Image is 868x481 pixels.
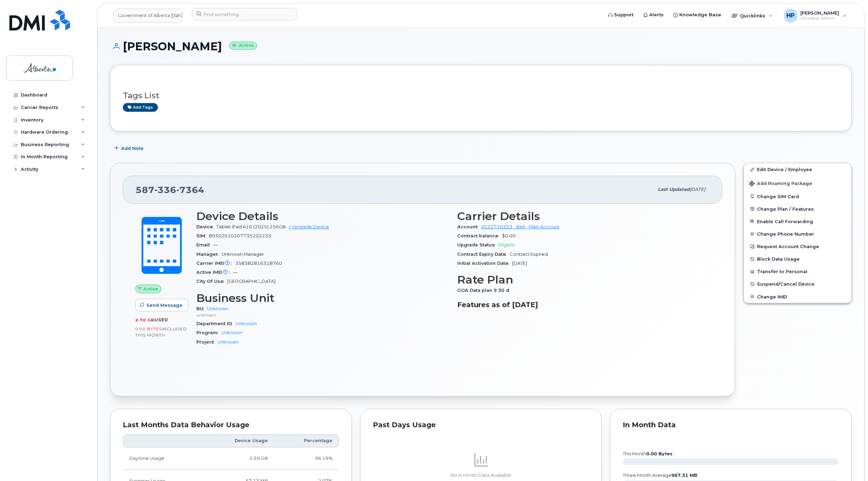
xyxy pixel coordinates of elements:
p: unknown [196,312,449,318]
div: In Month Data [623,422,839,429]
button: Send Message [135,299,188,311]
tspan: 967.31 MB [671,473,697,478]
a: Unknown [218,339,239,345]
span: Active [143,286,158,292]
button: Change IMEI [744,290,851,303]
span: Unknown Manager [222,252,264,257]
a: Unknown [236,321,257,326]
span: 336 [154,185,176,195]
span: Carrier IMEI [196,261,235,266]
h3: Carrier Details [457,210,710,222]
span: Enable Call Forwarding [757,219,813,224]
div: Last Months Data Behavior Usage [123,422,339,429]
span: Department ID [196,321,236,326]
span: 587 [136,185,204,195]
span: GOA Data plan 9 30 d [457,288,513,293]
th: Percentage [274,434,339,447]
h3: Rate Plan [457,273,710,286]
td: 2.59 GB [202,447,274,470]
tspan: 0.00 Bytes [646,451,673,456]
button: Enable Call Forwarding [744,215,851,228]
h3: Business Unit [196,292,449,304]
span: Contract Expiry Date [457,252,510,257]
span: SIM [196,233,209,238]
span: — [213,242,218,247]
div: Past Days Usage [373,422,589,429]
span: Manager [196,252,222,257]
button: Add Note [110,142,150,154]
h1: [PERSON_NAME] [110,40,852,52]
span: Device [196,224,216,229]
span: Change Plan / Features [757,206,814,211]
h3: Tags List [123,91,839,100]
span: 7364 [176,185,204,195]
button: Block Data Usage [744,253,851,265]
span: Account [457,224,481,229]
span: City Of Use [196,279,227,284]
span: used [154,317,168,322]
span: Initial Activation Date [457,261,512,266]
th: Device Usage [202,434,274,447]
a: Add tags [123,103,158,112]
td: 96.19% [274,447,339,470]
span: Contract Expired [510,252,548,257]
span: [DATE] [512,261,527,266]
span: 89302610207735202233 [209,233,271,238]
span: $0.00 [502,233,516,238]
a: Unknown [221,330,242,335]
span: Tablet iPad A16 (2025) 256GB [216,224,286,229]
button: Transfer to Personal [744,265,851,278]
h3: Features as of [DATE] [457,301,710,309]
p: No In Month Data Available [373,472,589,479]
a: 0532716353 - Bell - Main Account [481,224,559,229]
small: Active [229,42,257,50]
span: Project [196,339,218,345]
span: 358382816318760 [235,261,282,266]
button: Request Account Change [744,240,851,253]
span: — [233,270,238,275]
span: Active IMEI [196,270,233,275]
text: three month average [622,473,697,478]
button: Add Roaming Package [744,176,851,190]
span: included this month [135,326,187,338]
span: Last updated [658,187,690,192]
span: Suspend/Cancel Device [757,281,815,287]
a: Unknown [207,306,228,311]
span: Eligible [499,242,515,247]
button: Suspend/Cancel Device [744,278,851,290]
span: Program [196,330,221,335]
span: Upgrade Status [457,242,499,247]
a: Edit Device / Employee [744,163,851,176]
span: [DATE] [690,187,705,192]
td: Daytime Usage [123,447,202,470]
span: Contract balance [457,233,502,238]
h3: Device Details [196,210,449,222]
span: Send Message [146,302,182,309]
span: Add Roaming Package [749,181,812,187]
text: this month [622,451,673,456]
button: Change SIM Card [744,190,851,203]
button: Change Phone Number [744,228,851,240]
span: [GEOGRAPHIC_DATA] [227,279,275,284]
span: 0.00 Bytes [135,327,162,331]
span: BU [196,306,207,311]
span: 2.70 GB [135,318,154,322]
a: + Upgrade Device [289,224,329,229]
span: Email [196,242,213,247]
span: Add Note [121,145,144,152]
button: Change Plan / Features [744,203,851,215]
